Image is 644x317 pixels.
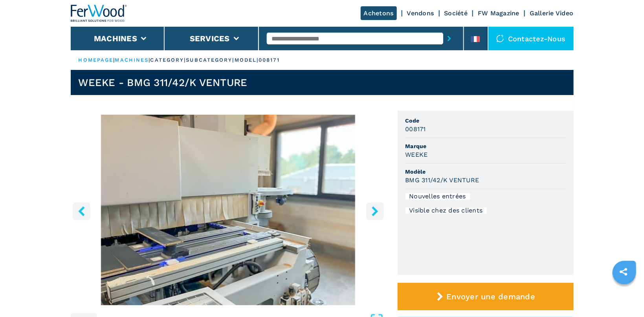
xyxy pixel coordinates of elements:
[496,35,504,42] img: Contactez-nous
[79,76,248,89] h1: WEEKE - BMG 311/42/K VENTURE
[407,9,434,17] a: Vendons
[361,6,397,20] a: Achetons
[444,9,468,17] a: Société
[488,27,574,50] div: Contactez-nous
[235,57,259,64] p: model |
[614,262,633,282] a: sharethis
[150,57,186,64] p: category |
[405,168,566,176] span: Modèle
[366,202,384,220] button: right-button
[405,142,566,150] span: Marque
[446,292,535,301] span: Envoyer une demande
[405,176,479,185] h3: BMG 311/42/K VENTURE
[115,57,149,63] a: machines
[186,57,234,64] p: subcategory |
[71,115,386,305] div: Go to Slide 4
[398,283,574,310] button: Envoyer une demande
[405,207,487,214] div: Visible chez des clients
[405,125,426,134] h3: 008171
[405,117,566,125] span: Code
[71,5,127,22] img: Ferwood
[149,57,150,63] span: |
[405,150,428,159] h3: WEEKE
[94,34,137,43] button: Machines
[73,202,90,220] button: left-button
[405,193,470,200] div: Nouvelles entrées
[71,115,386,305] img: Centre d'usinage à ventouses WEEKE BMG 311/42/K VENTURE
[530,9,574,17] a: Gallerie Video
[259,57,280,64] p: 008171
[190,34,230,43] button: Services
[443,29,455,48] button: submit-button
[79,57,114,63] a: HOMEPAGE
[478,9,519,17] a: FW Magazine
[113,57,115,63] span: |
[611,282,638,311] iframe: Chat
